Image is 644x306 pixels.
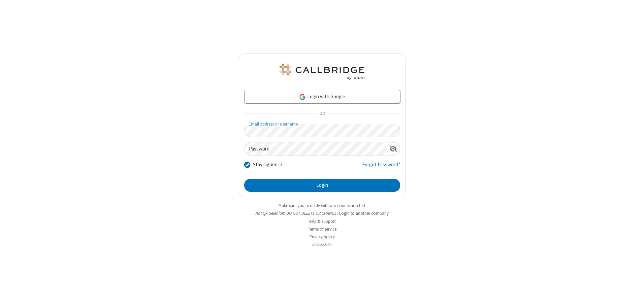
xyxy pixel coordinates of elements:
li: Not QA Selenium DO NOT DELETE OR CHANGE? [239,210,406,216]
button: Login to another company [339,210,389,216]
a: Help & support [309,218,336,224]
input: Password [245,142,387,156]
a: Privacy policy [310,234,335,240]
span: OR [317,109,327,118]
a: Login with Google [244,90,400,103]
input: Email address or username [244,124,400,137]
button: Login [244,179,400,192]
label: Stay signed in [253,161,282,169]
a: Terms of service [308,226,336,232]
div: Show password [387,142,400,155]
li: v2.6.353.6b [239,241,406,248]
a: Make sure you're ready with our connection test [279,203,365,208]
a: Forgot Password? [362,161,400,174]
img: google-icon.png [299,93,306,101]
img: QA Selenium DO NOT DELETE OR CHANGE [278,64,366,80]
